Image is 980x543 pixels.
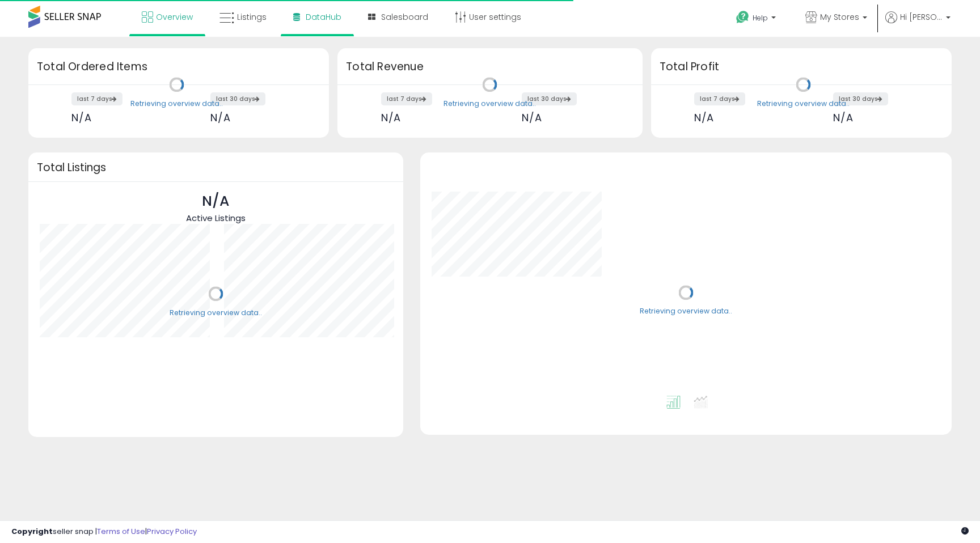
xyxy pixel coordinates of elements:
span: Listings [237,11,267,23]
a: Hi [PERSON_NAME] [885,11,951,37]
span: Help [753,13,768,23]
div: Retrieving overview data.. [130,99,223,109]
div: Retrieving overview data.. [640,307,732,317]
div: Retrieving overview data.. [757,99,850,109]
span: DataHub [306,11,341,23]
i: Get Help [736,10,750,24]
div: Retrieving overview data.. [443,99,536,109]
span: Hi [PERSON_NAME] [900,11,943,23]
span: Salesboard [381,11,428,23]
div: Retrieving overview data.. [170,308,262,318]
span: My Stores [820,11,859,23]
span: Overview [156,11,193,23]
a: Help [727,2,787,37]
